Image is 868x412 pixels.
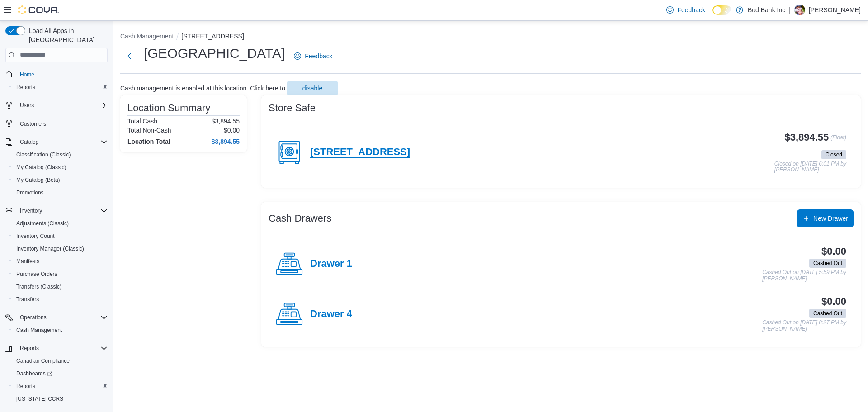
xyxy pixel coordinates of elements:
[9,242,111,255] button: Inventory Manager (Classic)
[310,308,352,320] h4: Drawer 4
[13,175,64,185] a: My Catalog (Beta)
[9,230,111,242] button: Inventory Count
[9,393,111,405] button: [US_STATE] CCRS
[9,380,111,393] button: Reports
[120,85,285,92] p: Cash management is enabled at this location. Click here to
[16,245,84,252] span: Inventory Manager (Classic)
[20,345,39,352] span: Reports
[16,205,108,216] span: Inventory
[2,342,111,355] button: Reports
[16,370,52,377] span: Dashboards
[127,103,210,114] h3: Location Summary
[809,259,846,268] span: Cashed Out
[16,137,42,147] button: Catalog
[16,312,50,323] button: Operations
[13,294,108,305] span: Transfers
[127,118,157,125] h6: Total Cash
[13,281,65,292] a: Transfers (Classic)
[813,259,842,267] span: Cashed Out
[310,258,352,270] h4: Drawer 1
[13,243,88,254] a: Inventory Manager (Classic)
[9,81,111,94] button: Reports
[212,138,240,145] h4: $3,894.55
[16,270,57,278] span: Purchase Orders
[16,258,39,265] span: Manifests
[821,296,846,307] h3: $0.00
[13,82,108,93] span: Reports
[269,213,331,224] h3: Cash Drawers
[16,296,39,303] span: Transfers
[821,246,846,257] h3: $0.00
[13,218,72,229] a: Adjustments (Classic)
[290,47,336,65] a: Feedback
[16,151,71,158] span: Classification (Classic)
[748,5,785,15] p: Bud Bank Inc
[13,381,39,392] a: Reports
[762,320,846,332] p: Cashed Out on [DATE] 8:27 PM by [PERSON_NAME]
[20,314,47,321] span: Operations
[2,204,111,217] button: Inventory
[2,117,111,130] button: Customers
[2,68,111,81] button: Home
[9,174,111,186] button: My Catalog (Beta)
[13,355,108,366] span: Canadian Compliance
[269,103,316,114] h3: Store Safe
[287,81,338,95] button: disable
[789,5,791,15] p: |
[9,280,111,293] button: Transfers (Classic)
[13,162,70,173] a: My Catalog (Classic)
[9,148,111,161] button: Classification (Classic)
[16,220,69,227] span: Adjustments (Classic)
[20,138,38,146] span: Catalog
[16,232,55,240] span: Inventory Count
[20,71,34,78] span: Home
[13,231,108,242] span: Inventory Count
[127,138,170,145] h4: Location Total
[224,127,240,134] p: $0.00
[663,1,708,19] a: Feedback
[13,325,66,336] a: Cash Management
[181,33,244,40] button: [STREET_ADDRESS]
[212,118,240,125] p: $3,894.55
[762,270,846,282] p: Cashed Out on [DATE] 5:59 PM by [PERSON_NAME]
[13,368,56,379] a: Dashboards
[25,26,108,44] span: Load All Apps in [GEOGRAPHIC_DATA]
[9,255,111,268] button: Manifests
[2,99,111,112] button: Users
[13,269,108,279] span: Purchase Orders
[127,127,171,134] h6: Total Non-Cash
[13,218,108,229] span: Adjustments (Classic)
[794,5,805,15] div: Darren Lopes
[16,327,62,334] span: Cash Management
[120,47,138,65] button: Next
[20,120,46,128] span: Customers
[2,311,111,324] button: Operations
[16,312,108,323] span: Operations
[16,357,70,365] span: Canadian Compliance
[9,186,111,199] button: Promotions
[18,5,59,14] img: Cova
[13,256,43,267] a: Manifests
[813,309,842,317] span: Cashed Out
[305,52,332,61] span: Feedback
[813,214,848,223] span: New Drawer
[13,281,108,292] span: Transfers (Classic)
[16,176,60,184] span: My Catalog (Beta)
[16,69,108,80] span: Home
[120,32,861,43] nav: An example of EuiBreadcrumbs
[16,84,35,91] span: Reports
[16,383,35,390] span: Reports
[13,368,108,379] span: Dashboards
[13,187,108,198] span: Promotions
[13,393,67,404] a: [US_STATE] CCRS
[13,294,42,305] a: Transfers
[9,161,111,174] button: My Catalog (Classic)
[13,325,108,336] span: Cash Management
[13,82,39,93] a: Reports
[310,147,410,158] h4: [STREET_ADDRESS]
[13,162,108,173] span: My Catalog (Classic)
[16,343,108,354] span: Reports
[13,355,73,366] a: Canadian Compliance
[20,207,42,214] span: Inventory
